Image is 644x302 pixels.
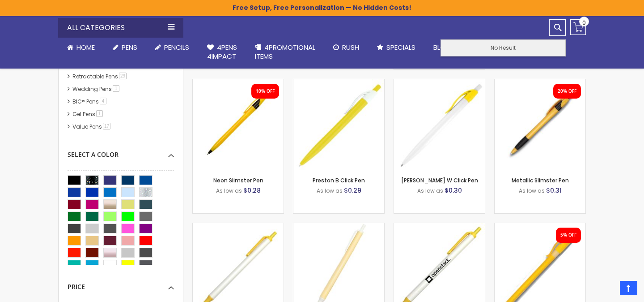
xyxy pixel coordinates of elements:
span: Home [76,43,95,52]
a: Metallic Slimster Pen [512,177,569,184]
span: $0.28 [243,186,261,195]
a: Wedding Pens1 [70,85,123,93]
a: The Grip Stick Solid-Yellow [495,223,585,230]
span: $0.30 [445,186,462,195]
span: No Result [491,44,516,52]
a: Pens [104,38,146,57]
a: Preston B Click Pen [313,177,365,184]
img: Preston W Click Pen-Yellow [394,79,485,170]
span: Pencils [164,43,189,52]
span: 1 [113,85,119,92]
div: 10% OFF [256,88,275,95]
img: Neon Slimster-Yellow [193,79,284,170]
span: 4Pens 4impact [207,43,237,61]
a: [PERSON_NAME] W Click Pen [401,177,478,184]
a: Specials [368,38,424,57]
a: 4PROMOTIONALITEMS [246,38,324,67]
a: Value Pens17 [70,123,114,130]
a: 4Pens4impact [198,38,246,67]
a: Orlando Bright Value Click Stick Pen-Yellow [193,223,284,230]
span: Blog [433,43,451,52]
span: 4 [100,98,106,104]
a: BIC® Pens4 [70,98,110,105]
a: Orlando Value Click Stick Pen White Body-Yellow [394,223,485,230]
a: Preston W Click Pen-Yellow [394,79,485,86]
img: Metallic Slimster-Yellow [495,79,585,170]
a: Blog [424,38,460,57]
div: 20% OFF [558,88,576,95]
div: 5% OFF [560,232,576,238]
a: Gel Pens1 [70,110,106,118]
span: 1 [96,110,103,117]
a: Neon Slimster-Yellow [193,79,284,86]
a: Metallic Slimster-Yellow [495,79,585,86]
img: Preston B Click Pen-Yellow [293,79,384,170]
a: Orlando Value Click Stick Pen Solid Body-Yellow [293,223,384,230]
span: Pens [122,43,137,52]
span: $0.29 [344,186,361,195]
a: Home [58,38,104,57]
div: Select A Color [68,144,174,159]
span: 4PROMOTIONAL ITEMS [255,43,315,61]
a: Rush [324,38,368,57]
span: As low as [417,187,443,194]
a: Preston B Click Pen-Yellow [293,79,384,86]
div: All Categories [58,18,183,38]
span: 17 [103,123,110,129]
span: Specials [386,43,415,52]
a: 0 [570,19,586,35]
a: Top [620,281,637,295]
span: 0 [582,18,586,27]
span: 29 [119,73,127,79]
span: As low as [317,187,343,194]
a: Pencils [146,38,198,57]
span: Rush [342,43,359,52]
span: As low as [216,187,242,194]
span: As low as [519,187,545,194]
div: Price [68,276,174,291]
a: Retractable Pens29 [70,73,130,80]
span: $0.31 [546,186,562,195]
a: Neon Slimster Pen [213,177,263,184]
